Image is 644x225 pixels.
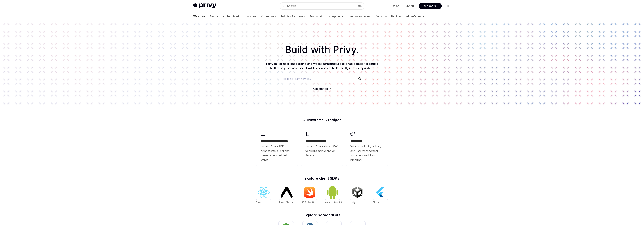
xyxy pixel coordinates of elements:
[406,12,424,21] a: API reference
[223,12,242,21] a: Authentication
[266,62,378,70] span: Privy builds user onboarding and wallet infrastructure to enable better products built on crypto ...
[351,186,363,198] img: Unity
[302,201,314,204] span: iOS (Swift)
[279,201,293,204] span: React Native
[346,128,388,166] a: **** *****Whitelabel login, wallets, and user management with your own UI and branding.
[391,12,402,21] a: Recipes
[256,176,388,180] h2: Explore client SDKs
[422,4,436,8] span: Dashboard
[358,4,362,7] span: ⌘ K
[256,118,388,122] h2: Quickstarts & recipes
[281,12,305,21] a: Policies & controls
[392,4,399,8] a: Demo
[261,144,294,162] span: Use the React SDK to authenticate a user and create an embedded wallet.
[258,187,270,198] img: React
[279,185,294,204] a: React NativeReact Native
[325,185,342,204] a: Android (Kotlin)Android (Kotlin)
[404,4,414,8] a: Support
[445,3,451,9] button: Toggle dark mode
[287,4,298,8] div: Search...
[256,201,262,204] span: React
[313,87,328,90] span: Get started
[350,144,383,162] span: Whitelabel login, wallets, and user management with your own UI and branding.
[373,185,388,204] a: FlutterFlutter
[302,185,317,204] a: iOS (Swift)iOS (Swift)
[350,185,365,204] a: UnityUnity
[256,213,388,217] h2: Explore server SDKs
[374,186,386,198] img: Flutter
[376,12,387,21] a: Security
[281,187,293,197] img: React Native
[348,12,372,21] a: User management
[301,128,343,166] a: **** **** **** ***Use the React Native SDK to build a mobile app on Solana.
[6,42,638,57] h1: Build with Privy.
[309,12,343,21] a: Transaction management
[193,12,205,21] a: Welcome
[326,185,338,199] img: Android (Kotlin)
[325,201,342,204] span: Android (Kotlin)
[261,12,276,21] a: Connectors
[283,77,312,81] span: Help me learn how to…
[419,3,442,9] a: Dashboard
[373,201,380,204] span: Flutter
[256,185,271,204] a: ReactReact
[313,87,328,91] a: Get started
[304,187,316,198] img: iOS (Swift)
[350,201,356,204] span: Unity
[210,12,218,21] a: Basics
[306,144,338,158] span: Use the React Native SDK to build a mobile app on Solana.
[247,12,256,21] a: Wallets
[193,3,216,9] img: light logo
[280,3,364,9] button: Search...⌘K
